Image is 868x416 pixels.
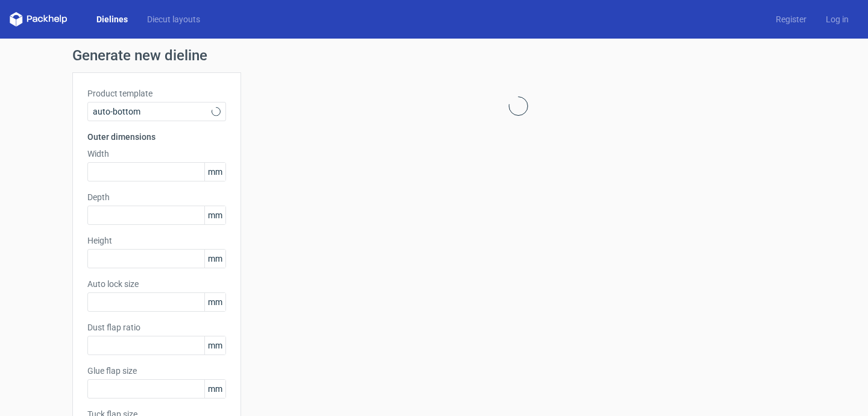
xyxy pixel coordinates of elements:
[87,365,226,377] label: Glue flap size
[87,191,226,203] label: Depth
[204,293,225,311] span: mm
[816,13,858,25] a: Log in
[72,48,796,63] h1: Generate new dieline
[87,278,226,290] label: Auto lock size
[204,380,225,398] span: mm
[87,148,226,160] label: Width
[204,336,225,355] span: mm
[93,106,212,118] span: auto-bottom
[87,235,226,247] label: Height
[87,131,226,143] h3: Outer dimensions
[87,87,226,99] label: Product template
[137,13,210,25] a: Diecut layouts
[204,163,225,181] span: mm
[204,206,225,224] span: mm
[766,13,816,25] a: Register
[87,321,226,333] label: Dust flap ratio
[87,13,137,25] a: Dielines
[204,250,225,268] span: mm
